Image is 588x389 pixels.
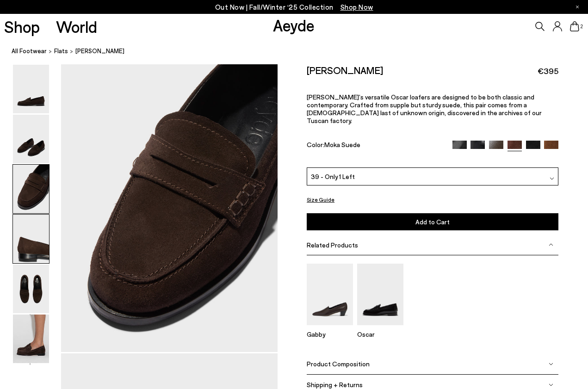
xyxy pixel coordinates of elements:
img: svg%3E [549,362,553,366]
span: [PERSON_NAME] [75,46,124,56]
a: 2 [570,21,579,31]
img: Gabby Almond-Toe Loafers [307,264,353,325]
p: Out Now | Fall/Winter ‘25 Collection [215,1,373,13]
span: €395 [538,65,558,77]
span: Moka Suede [324,141,360,148]
span: 39 - Only 1 Left [311,172,355,181]
span: Product Composition [307,360,370,368]
span: Related Products [307,241,358,249]
span: Shipping + Returns [307,381,363,389]
img: svg%3E [550,176,554,181]
a: Aeyde [273,15,315,35]
a: Gabby Almond-Toe Loafers Gabby [307,319,353,338]
img: Oscar Suede Loafers - Image 4 [13,215,49,263]
a: Shop [4,19,40,35]
span: Add to Cart [415,218,450,226]
span: flats [54,47,68,55]
h2: [PERSON_NAME] [307,64,383,76]
img: Oscar Suede Loafers - Image 1 [13,65,49,113]
button: Add to Cart [307,213,558,230]
button: Size Guide [307,194,334,205]
span: 2 [579,24,584,29]
nav: breadcrumb [12,39,588,64]
img: Oscar Suede Loafers - Image 5 [13,265,49,313]
img: Oscar Suede Loafers - Image 6 [13,315,49,363]
span: Navigate to /collections/new-in [340,3,373,11]
p: Oscar [357,330,403,338]
img: Oscar Leather Loafers [357,264,403,325]
a: flats [54,46,68,56]
img: Oscar Suede Loafers - Image 2 [13,115,49,163]
img: svg%3E [549,383,553,387]
a: World [56,19,97,35]
img: Oscar Suede Loafers - Image 3 [13,165,49,213]
p: Gabby [307,330,353,338]
a: All Footwear [12,46,47,56]
a: Oscar Leather Loafers Oscar [357,319,403,338]
div: Color: [307,141,444,151]
span: [PERSON_NAME]’s versatile Oscar loafers are designed to be both classic and contemporary. Crafted... [307,93,542,124]
img: svg%3E [549,242,553,247]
